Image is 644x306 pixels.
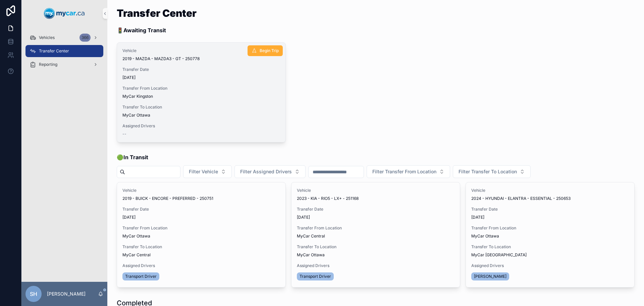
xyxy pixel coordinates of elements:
span: MyCar Central [122,252,151,258]
span: Assigned Drivers [122,263,280,268]
strong: Awaiting Transit [123,27,166,34]
span: MyCar Ottawa [297,252,325,258]
a: Transfer Center [25,45,103,57]
span: [DATE] [297,215,454,220]
span: Transfer From Location [122,225,280,231]
span: Vehicle [122,188,280,193]
span: Transfer Center [39,48,69,54]
button: Select Button [453,165,531,178]
p: 🚦 [117,26,197,34]
span: Filter Transfer To Location [459,168,517,175]
span: -- [122,131,126,137]
span: Transfer From Location [297,225,454,231]
a: Vehicle2023 - KIA - RIO5 - LX+ - 251168Transfer Date[DATE]Transfer From LocationMyCar CentralTran... [291,182,460,288]
a: Vehicle2019 - MAZDA - MAZDA3 - GT - 250778Transfer Date[DATE]Transfer From LocationMyCar Kingston... [117,42,286,142]
span: Assigned Drivers [297,263,454,268]
p: [PERSON_NAME] [47,291,86,297]
div: 366 [79,34,91,42]
span: MyCar Ottawa [122,113,150,118]
a: Reporting [25,58,103,71]
span: Transfer To Location [122,244,280,250]
span: 2024 - HYUNDAI - ELANTRA - ESSENTIAL - 250653 [471,196,571,201]
span: Assigned Drivers [471,263,629,268]
span: Transfer To Location [297,244,454,250]
img: App logo [44,8,85,19]
span: Vehicle [122,48,280,53]
span: Transfer Date [122,67,280,72]
span: SH [30,290,37,298]
span: Transport Driver [125,274,157,279]
button: Begin Trip [248,45,283,56]
a: Vehicles366 [25,32,103,44]
span: Filter Transfer From Location [372,168,436,175]
span: Transfer From Location [471,225,629,231]
button: Select Button [234,165,306,178]
span: Vehicles [39,35,55,40]
span: Transfer Date [471,207,629,212]
span: Begin Trip [260,48,279,53]
span: 2019 - MAZDA - MAZDA3 - GT - 250778 [122,56,200,61]
button: Select Button [183,165,232,178]
span: Assigned Drivers [122,123,280,129]
span: MyCar Ottawa [471,233,499,239]
span: 2019 - BUICK - ENCORE - PREFERRED - 250751 [122,196,213,201]
span: [DATE] [122,215,280,220]
span: [PERSON_NAME] [474,274,506,279]
h1: Transfer Center [117,8,197,18]
span: Vehicle [297,188,454,193]
span: Transfer From Location [122,86,280,91]
span: 🟢 [117,153,148,161]
span: [DATE] [471,215,629,220]
a: Vehicle2019 - BUICK - ENCORE - PREFERRED - 250751Transfer Date[DATE]Transfer From LocationMyCar O... [117,182,286,288]
span: Transfer Date [122,207,280,212]
strong: In Transit [123,154,148,161]
span: Filter Assigned Drivers [240,168,292,175]
a: Vehicle2024 - HYUNDAI - ELANTRA - ESSENTIAL - 250653Transfer Date[DATE]Transfer From LocationMyCa... [466,182,635,288]
span: Transfer Date [297,207,454,212]
span: Reporting [39,62,57,67]
div: scrollable content [21,27,107,79]
span: Transfer To Location [471,244,629,250]
span: Vehicle [471,188,629,193]
span: Transfer To Location [122,104,280,110]
button: Select Button [367,165,450,178]
span: Filter Vehicle [189,168,218,175]
span: MyCar Central [297,233,325,239]
span: Transport Driver [300,274,331,279]
span: MyCar Kingston [122,94,153,99]
span: 2023 - KIA - RIO5 - LX+ - 251168 [297,196,359,201]
span: MyCar Ottawa [122,233,150,239]
span: MyCar [GEOGRAPHIC_DATA] [471,252,527,258]
span: [DATE] [122,75,280,80]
